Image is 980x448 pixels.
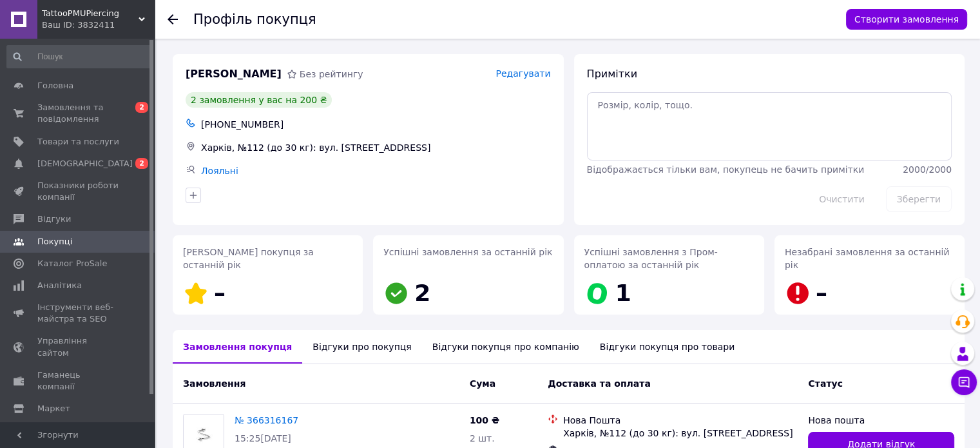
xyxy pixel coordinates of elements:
[470,378,495,389] span: Cума
[42,19,155,31] div: Ваш ID: 3832411
[302,330,421,364] div: Відгуки про покупця
[37,335,119,358] span: Управління сайтом
[186,67,282,82] span: [PERSON_NAME]
[37,280,82,291] span: Аналітика
[42,8,139,19] span: TattooPMUPiercing
[414,280,430,306] span: 2
[37,102,119,125] span: Замовлення та повідомлення
[470,415,499,425] span: 100 ₴
[135,102,148,113] span: 2
[37,403,70,414] span: Маркет
[584,247,718,270] span: Успішні замовлення з Пром-оплатою за останній рік
[785,247,950,270] span: Незабрані замовлення за останній рік
[495,68,550,79] span: Редагувати
[383,247,552,257] span: Успішні замовлення за останній рік
[6,45,152,68] input: Пошук
[37,158,133,170] span: [DEMOGRAPHIC_DATA]
[37,180,119,203] span: Показники роботи компанії
[846,9,967,30] button: Створити замовлення
[37,258,107,269] span: Каталог ProSale
[300,69,363,79] span: Без рейтингу
[37,369,119,393] span: Гаманець компанії
[548,378,651,389] span: Доставка та оплата
[183,378,245,389] span: Замовлення
[37,136,119,148] span: Товари та послуги
[186,92,332,108] div: 2 замовлення у вас на 200 ₴
[808,378,842,389] span: Статус
[903,164,952,175] span: 2000 / 2000
[37,302,119,325] span: Інструменти веб-майстра та SEO
[587,68,637,80] span: Примітки
[37,236,72,248] span: Покупці
[135,158,148,169] span: 2
[201,166,238,176] a: Лояльні
[422,330,590,364] div: Відгуки покупця про компанію
[193,12,316,27] h1: Профіль покупця
[563,427,798,440] div: Харків, №112 (до 30 кг): вул. [STREET_ADDRESS]
[615,280,631,306] span: 1
[198,115,553,133] div: [PHONE_NUMBER]
[173,330,302,364] div: Замовлення покупця
[590,330,745,364] div: Відгуки покупця про товари
[183,247,314,270] span: [PERSON_NAME] покупця за останній рік
[37,80,73,92] span: Головна
[168,13,178,26] div: Повернутися назад
[587,164,865,175] span: Відображається тільки вам, покупець не бачить примітки
[470,433,495,443] span: 2 шт.
[951,369,977,395] button: Чат з покупцем
[235,415,298,425] a: № 366316167
[37,213,71,225] span: Відгуки
[214,280,226,306] span: –
[198,139,553,157] div: Харків, №112 (до 30 кг): вул. [STREET_ADDRESS]
[808,414,954,427] div: Нова пошта
[816,280,827,306] span: –
[563,414,798,427] div: Нова Пошта
[235,433,291,443] span: 15:25[DATE]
